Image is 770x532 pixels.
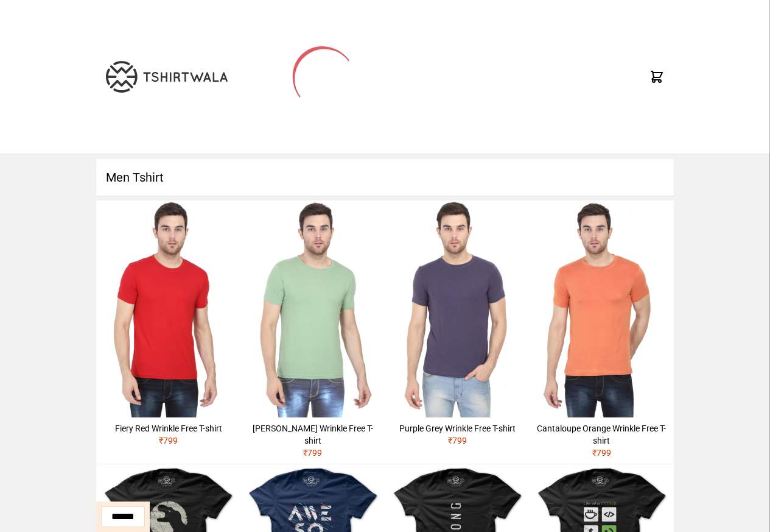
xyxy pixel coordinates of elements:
[390,422,525,434] div: Purple Grey Wrinkle Free T-shirt
[448,436,467,445] span: ₹ 799
[530,200,674,417] img: 4M6A2241.jpg
[96,159,674,196] h1: Men Tshirt
[159,436,178,445] span: ₹ 799
[106,61,228,93] img: TW-LOGO-400-104.png
[240,200,385,417] img: 4M6A2211.jpg
[240,200,385,464] a: [PERSON_NAME] Wrinkle Free T-shirt₹799
[101,422,236,434] div: Fiery Red Wrinkle Free T-shirt
[385,200,530,417] img: 4M6A2168.jpg
[592,448,611,458] span: ₹ 799
[534,422,669,447] div: Cantaloupe Orange Wrinkle Free T-shirt
[245,422,380,447] div: [PERSON_NAME] Wrinkle Free T-shirt
[530,200,674,464] a: Cantaloupe Orange Wrinkle Free T-shirt₹799
[385,200,530,452] a: Purple Grey Wrinkle Free T-shirt₹799
[96,200,240,452] a: Fiery Red Wrinkle Free T-shirt₹799
[96,200,240,417] img: 4M6A2225.jpg
[303,448,322,458] span: ₹ 799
